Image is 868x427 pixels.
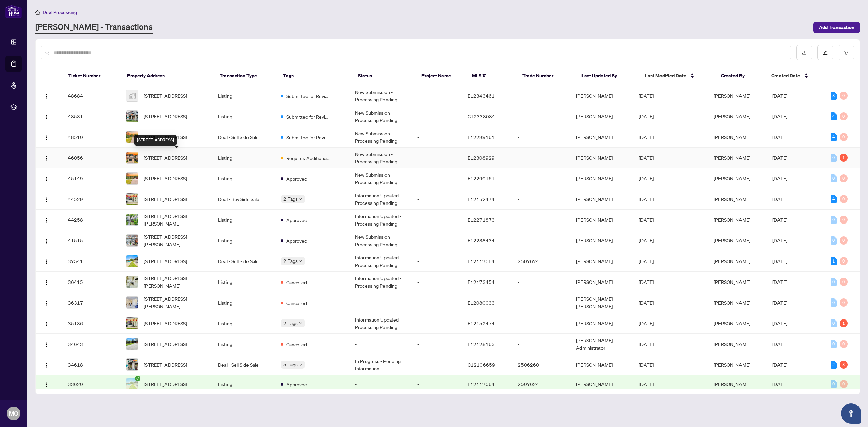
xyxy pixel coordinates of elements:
span: E12152474 [468,196,495,202]
td: 48531 [62,106,121,127]
img: thumbnail-img [126,131,138,143]
div: 1 [831,257,837,265]
span: E12128163 [468,341,495,347]
span: [DATE] [772,134,787,140]
div: 0 [840,298,848,307]
span: [DATE] [772,381,787,387]
span: [DATE] [639,134,654,140]
span: [STREET_ADDRESS] [144,195,187,203]
div: 3 [840,361,848,369]
span: [PERSON_NAME] [714,320,750,326]
td: [PERSON_NAME] [571,354,633,375]
span: E12343461 [468,93,495,99]
td: New Submission - Processing Pending [350,168,412,189]
td: - [412,189,462,210]
span: [DATE] [772,113,787,119]
td: Listing [213,292,275,313]
span: E12117064 [468,258,495,264]
td: - [350,375,412,393]
img: thumbnail-img [126,193,138,205]
button: Logo [41,132,52,142]
td: - [412,127,462,148]
td: 45149 [62,168,121,189]
span: [PERSON_NAME] [714,341,750,347]
td: Listing [213,375,275,393]
div: 0 [840,195,848,203]
td: [PERSON_NAME] [571,189,633,210]
span: [PERSON_NAME] [714,362,750,368]
span: [DATE] [772,279,787,285]
td: - [412,85,462,106]
td: - [512,230,571,251]
td: 44258 [62,210,121,230]
span: C12106659 [468,362,495,368]
div: [STREET_ADDRESS] [134,135,177,146]
td: Deal - Sell Side Sale [213,127,275,148]
span: [DATE] [639,381,654,387]
td: - [350,334,412,354]
td: 41515 [62,230,121,251]
div: 0 [831,340,837,348]
td: Listing [213,334,275,354]
span: check-circle [135,376,140,381]
img: Logo [44,135,49,140]
span: [PERSON_NAME] [714,196,750,202]
span: [STREET_ADDRESS] [144,154,187,161]
img: Logo [44,363,49,368]
button: download [796,45,812,60]
div: 0 [840,174,848,182]
span: [STREET_ADDRESS][PERSON_NAME] [144,233,207,248]
img: thumbnail-img [126,90,138,101]
span: [DATE] [639,341,654,347]
td: Information Updated - Processing Pending [350,251,412,272]
button: Logo [41,111,52,122]
span: [DATE] [639,258,654,264]
td: Listing [213,168,275,189]
td: - [412,334,462,354]
td: [PERSON_NAME] [571,230,633,251]
span: [DATE] [772,258,787,264]
td: 34643 [62,334,121,354]
span: [DATE] [772,93,787,99]
img: thumbnail-img [126,235,138,246]
button: Logo [41,318,52,329]
img: Logo [44,156,49,161]
td: 34618 [62,354,121,375]
div: 0 [840,380,848,388]
span: [PERSON_NAME] [714,381,750,387]
td: Listing [213,148,275,168]
td: [PERSON_NAME] [571,375,633,393]
img: thumbnail-img [126,317,138,329]
td: Information Updated - Processing Pending [350,272,412,292]
th: Last Updated By [576,66,639,85]
div: 0 [840,340,848,348]
td: 33620 [62,375,121,393]
span: E12117064 [468,381,495,387]
td: - [412,251,462,272]
td: Deal - Sell Side Sale [213,251,275,272]
img: Logo [44,321,49,327]
td: [PERSON_NAME] [571,168,633,189]
td: New Submission - Processing Pending [350,148,412,168]
th: Property Address [122,66,215,85]
span: E12238434 [468,237,495,244]
div: 0 [831,298,837,307]
span: Deal Processing [43,9,77,15]
span: 2 Tags [283,257,298,265]
img: thumbnail-img [126,111,138,122]
td: 48510 [62,127,121,148]
span: [PERSON_NAME] [714,134,750,140]
td: [PERSON_NAME] [571,210,633,230]
div: 0 [831,174,837,182]
span: Cancelled [286,278,307,286]
td: - [512,85,571,106]
span: E12152474 [468,320,495,326]
span: [DATE] [639,299,654,306]
span: [DATE] [639,362,654,368]
td: - [412,168,462,189]
div: 1 [840,319,848,327]
span: [PERSON_NAME] [714,258,750,264]
td: - [412,106,462,127]
span: Add Transaction [819,22,854,33]
td: Listing [213,106,275,127]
